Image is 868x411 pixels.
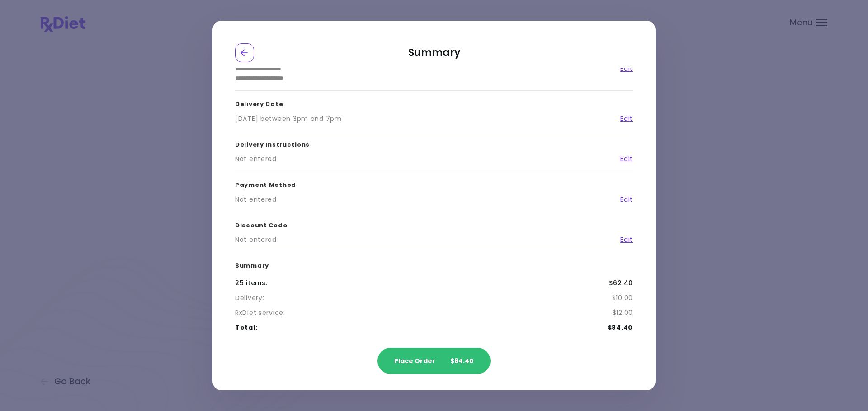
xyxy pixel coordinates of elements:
[612,293,633,303] div: $10.00
[394,358,435,364] span: Place Order
[235,293,264,303] div: Delivery :
[235,154,277,164] div: Not entered
[377,348,491,374] button: Place Order$84.40
[235,235,277,245] div: Not entered
[235,195,277,204] div: Not entered
[235,43,254,62] div: Go Back
[450,358,474,364] span: $84.40
[235,252,633,276] h3: Summary
[613,154,633,164] a: Edit
[235,308,285,318] div: RxDiet service :
[613,235,633,245] a: Edit
[609,278,633,288] div: $62.40
[235,131,633,155] h3: Delivery Instructions
[613,114,633,124] a: Edit
[235,323,257,332] div: Total :
[235,278,268,288] div: 25 items :
[613,195,633,204] a: Edit
[608,323,633,332] div: $84.40
[235,212,633,236] h3: Discount Code
[235,171,633,195] h3: Payment Method
[613,308,633,318] div: $12.00
[235,43,633,68] h2: Summary
[235,114,342,124] div: [DATE] between 3pm and 7pm
[235,91,633,114] h3: Delivery Date
[613,64,633,74] a: Edit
